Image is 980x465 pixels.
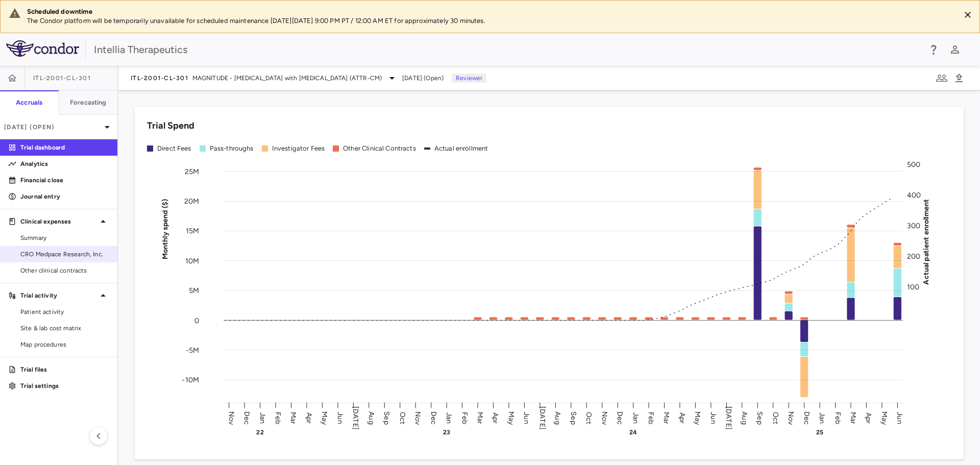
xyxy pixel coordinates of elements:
[185,167,199,176] tspan: 25M
[693,411,702,425] text: May
[434,144,488,153] div: Actual enrollment
[600,411,609,425] text: Nov
[194,316,199,325] tspan: 0
[445,412,453,423] text: Jan
[398,411,407,424] text: Oct
[907,222,920,230] tspan: 300
[647,411,655,424] text: Feb
[20,176,109,185] p: Financial close
[20,324,109,333] span: Site & lab cost matrix
[182,376,199,384] tspan: -10M
[787,411,795,425] text: Nov
[185,256,199,265] tspan: 10M
[20,291,97,300] p: Trial activity
[20,266,109,275] span: Other clinical contracts
[16,98,42,107] h6: Accruals
[20,250,109,259] span: CRO Medpace Research, Inc.
[4,123,101,132] p: [DATE] (Open)
[242,411,251,424] text: Dec
[351,406,360,430] text: [DATE]
[274,411,282,424] text: Feb
[429,411,438,424] text: Dec
[816,429,823,436] text: 25
[70,98,107,107] h6: Forecasting
[413,411,422,425] text: Nov
[895,412,904,424] text: Jun
[20,217,97,226] p: Clinical expenses
[227,411,236,425] text: Nov
[20,365,109,374] p: Trial files
[755,411,764,424] text: Sep
[20,307,109,316] span: Patient activity
[678,412,687,423] text: Apr
[709,412,718,424] text: Jun
[27,7,952,16] div: Scheduled downtime
[402,74,444,83] span: [DATE] (Open)
[258,412,267,423] text: Jan
[724,406,733,430] text: [DATE]
[6,40,79,57] img: logo-full-SnFGN8VE.png
[460,411,469,424] text: Feb
[343,144,416,153] div: Other Clinical Contracts
[336,412,345,424] text: Jun
[289,411,298,424] text: Mar
[880,411,889,425] text: May
[569,411,578,424] text: Sep
[210,144,254,153] div: Pass-throughs
[662,411,671,424] text: Mar
[553,411,562,424] text: Aug
[161,199,169,259] tspan: Monthly spend ($)
[20,340,109,349] span: Map procedures
[192,74,382,83] span: MAGNITUDE - [MEDICAL_DATA] with [MEDICAL_DATA] (ATTR-CM)
[443,429,450,436] text: 23
[476,411,484,424] text: Mar
[184,197,199,206] tspan: 20M
[131,74,188,82] span: ITL-2001-CL-301
[20,159,109,168] p: Analytics
[538,406,547,430] text: [DATE]
[834,411,842,424] text: Feb
[305,412,313,423] text: Apr
[147,119,194,133] h6: Trial Spend
[616,411,624,424] text: Dec
[20,192,109,201] p: Journal entry
[20,233,109,242] span: Summary
[771,411,780,424] text: Oct
[818,412,826,423] text: Jan
[907,283,919,291] tspan: 100
[507,411,516,425] text: May
[94,42,921,57] div: Intellia Therapeutics
[522,412,531,424] text: Jun
[256,429,263,436] text: 22
[20,381,109,390] p: Trial settings
[907,191,921,200] tspan: 400
[631,412,640,423] text: Jan
[864,412,873,423] text: Apr
[629,429,637,436] text: 24
[186,346,199,354] tspan: -5M
[320,411,329,425] text: May
[272,144,325,153] div: Investigator Fees
[452,74,486,83] p: Reviewer
[960,7,975,22] button: Close
[157,144,191,153] div: Direct Fees
[33,74,91,82] span: ITL-2001-CL-301
[907,160,920,169] tspan: 500
[849,411,857,424] text: Mar
[382,411,391,424] text: Sep
[584,411,593,424] text: Oct
[27,16,952,26] p: The Condor platform will be temporarily unavailable for scheduled maintenance [DATE][DATE] 9:00 P...
[20,143,109,152] p: Trial dashboard
[802,411,811,424] text: Dec
[186,227,199,235] tspan: 15M
[491,412,500,423] text: Apr
[922,199,930,284] tspan: Actual patient enrollment
[740,411,749,424] text: Aug
[367,411,376,424] text: Aug
[907,252,920,261] tspan: 200
[189,286,199,295] tspan: 5M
